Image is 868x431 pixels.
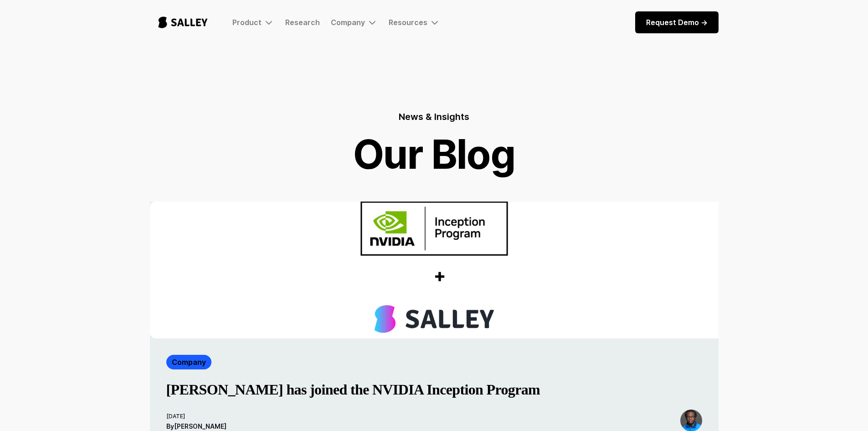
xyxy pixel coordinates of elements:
[166,355,211,369] a: Company
[166,380,540,399] h3: [PERSON_NAME] has joined the NVIDIA Inception Program
[635,11,719,33] a: Request Demo ->
[285,18,320,27] a: Research
[389,18,427,27] div: Resources
[232,18,262,27] div: Product
[166,411,226,421] div: [DATE]
[389,17,440,28] div: Resources
[150,7,216,37] a: home
[166,380,540,410] a: [PERSON_NAME] has joined the NVIDIA Inception Program
[331,17,378,28] div: Company
[172,357,206,368] div: Company
[353,134,515,174] h1: Our Blog
[331,18,365,27] div: Company
[232,17,274,28] div: Product
[399,110,469,123] h5: News & Insights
